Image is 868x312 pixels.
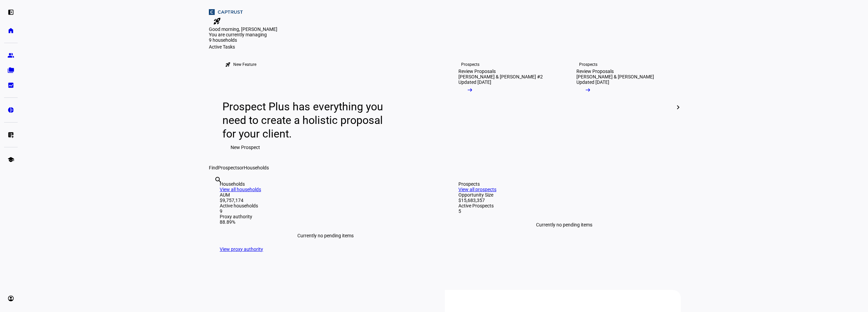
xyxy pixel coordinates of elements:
[225,62,231,67] mat-icon: rocket_launch
[209,26,681,32] div: Good morning, [PERSON_NAME]
[209,165,681,170] div: Find or
[4,24,18,37] a: home
[209,37,277,44] div: 9 households
[458,208,670,214] div: 5
[576,79,609,85] div: Updated [DATE]
[214,176,222,184] mat-icon: search
[7,82,14,89] eth-mat-symbol: bid_landscape
[220,198,431,203] div: $9,757,174
[7,27,14,34] eth-mat-symbol: home
[220,181,431,187] div: Households
[458,74,543,79] div: [PERSON_NAME] & [PERSON_NAME] #2
[458,192,670,198] div: Opportunity Size
[209,44,681,50] div: Active Tasks
[213,17,221,25] mat-icon: rocket_launch
[220,219,431,225] div: 88.89%
[461,62,479,67] div: Prospects
[7,9,14,16] eth-mat-symbol: left_panel_open
[458,187,496,192] a: View all prospects
[222,141,268,154] button: New Prospect
[220,214,431,219] div: Proxy authority
[7,52,14,59] eth-mat-symbol: group
[214,185,216,193] input: Enter name of prospect or household
[585,87,591,93] mat-icon: arrow_right_alt
[458,203,670,208] div: Active Prospects
[7,131,14,138] eth-mat-symbol: list_alt_add
[222,100,390,141] div: Prospect Plus has everything you need to create a holistic proposal for your client.
[4,49,18,62] a: group
[576,69,614,74] div: Review Proposals
[458,79,491,85] div: Updated [DATE]
[458,214,670,236] div: Currently no pending items
[220,208,431,214] div: 9
[576,74,654,79] div: [PERSON_NAME] & [PERSON_NAME]
[7,67,14,74] eth-mat-symbol: folder_copy
[4,103,18,117] a: pie_chart
[220,225,431,246] div: Currently no pending items
[674,103,682,111] mat-icon: chevron_right
[209,32,267,37] span: You are currently managing
[220,246,263,252] a: View proxy authority
[448,50,560,165] a: ProspectsReview Proposals[PERSON_NAME] & [PERSON_NAME] #2Updated [DATE]
[233,62,256,67] div: New Feature
[244,165,269,170] span: Households
[467,87,473,93] mat-icon: arrow_right_alt
[4,78,18,92] a: bid_landscape
[579,62,597,67] div: Prospects
[231,141,260,154] span: New Prospect
[4,63,18,77] a: folder_copy
[220,192,431,198] div: AUM
[7,156,14,163] eth-mat-symbol: school
[7,107,14,113] eth-mat-symbol: pie_chart
[458,181,670,187] div: Prospects
[220,187,261,192] a: View all households
[7,295,14,302] eth-mat-symbol: account_circle
[458,198,670,203] div: $15,683,357
[458,69,496,74] div: Review Proposals
[566,50,678,165] a: ProspectsReview Proposals[PERSON_NAME] & [PERSON_NAME]Updated [DATE]
[220,203,431,208] div: Active households
[218,165,239,170] span: Prospects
